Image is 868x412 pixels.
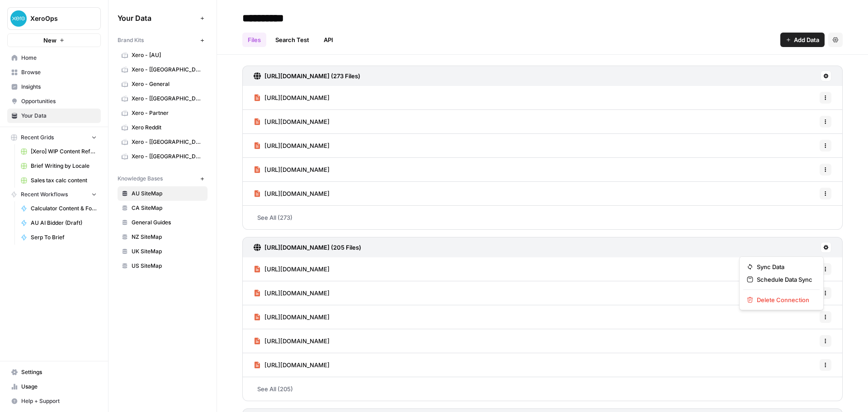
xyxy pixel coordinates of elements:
[31,204,97,213] span: Calculator Content & Formula Generator
[118,77,208,91] a: Xero - General
[7,131,101,144] button: Recent Grids
[21,54,97,62] span: Home
[264,93,330,102] span: [URL][DOMAIN_NAME]
[7,379,101,394] a: Usage
[7,65,101,80] a: Browse
[132,262,203,270] span: US SiteMap
[118,36,144,44] span: Brand Kits
[254,66,360,86] a: [URL][DOMAIN_NAME] (273 Files)
[17,173,101,188] a: Sales tax calc content
[21,97,97,105] span: Opportunities
[31,233,97,242] span: Serp To Brief
[132,218,203,227] span: General Guides
[7,51,101,65] a: Home
[30,14,85,23] span: XeroOps
[118,259,208,273] a: US SiteMap
[118,48,208,62] a: Xero - [AU]
[7,365,101,379] a: Settings
[757,275,812,284] span: Schedule Data Sync
[7,109,101,123] a: Your Data
[118,175,163,183] span: Knowledge Bases
[132,51,203,59] span: Xero - [AU]
[118,186,208,201] a: AU SiteMap
[794,35,819,44] span: Add Data
[21,190,68,199] span: Recent Workflows
[31,162,97,170] span: Brief Writing by Locale
[21,112,97,120] span: Your Data
[118,230,208,244] a: NZ SiteMap
[7,394,101,408] button: Help + Support
[118,201,208,215] a: CA SiteMap
[780,33,825,47] button: Add Data
[132,123,203,132] span: Xero Reddit
[118,106,208,120] a: Xero - Partner
[7,7,101,30] button: Workspace: XeroOps
[132,247,203,256] span: UK SiteMap
[254,237,361,257] a: [URL][DOMAIN_NAME] (205 Files)
[132,66,203,74] span: Xero - [[GEOGRAPHIC_DATA]]
[264,71,360,81] h3: [URL][DOMAIN_NAME] (273 Files)
[132,109,203,117] span: Xero - Partner
[118,120,208,135] a: Xero Reddit
[21,133,54,142] span: Recent Grids
[242,33,266,47] a: Files
[254,257,330,281] a: [URL][DOMAIN_NAME]
[264,360,330,369] span: [URL][DOMAIN_NAME]
[118,244,208,259] a: UK SiteMap
[118,62,208,77] a: Xero - [[GEOGRAPHIC_DATA]]
[264,336,330,346] span: [URL][DOMAIN_NAME]
[318,33,339,47] a: API
[17,201,101,216] a: Calculator Content & Formula Generator
[757,262,812,271] span: Sync Data
[21,383,97,391] span: Usage
[43,36,57,45] span: New
[118,135,208,149] a: Xero - [[GEOGRAPHIC_DATA]]
[264,313,330,322] span: [URL][DOMAIN_NAME]
[254,305,330,329] a: [URL][DOMAIN_NAME]
[264,117,330,126] span: [URL][DOMAIN_NAME]
[17,230,101,245] a: Serp To Brief
[7,188,101,201] button: Recent Workflows
[132,95,203,103] span: Xero - [[GEOGRAPHIC_DATA]]
[7,94,101,109] a: Opportunities
[254,134,330,157] a: [URL][DOMAIN_NAME]
[118,215,208,230] a: General Guides
[10,10,27,27] img: XeroOps Logo
[270,33,315,47] a: Search Test
[118,13,197,24] span: Your Data
[254,329,330,353] a: [URL][DOMAIN_NAME]
[132,138,203,146] span: Xero - [[GEOGRAPHIC_DATA]]
[254,353,330,377] a: [URL][DOMAIN_NAME]
[242,206,843,229] a: See All (273)
[757,295,812,304] span: Delete Connection
[21,397,97,405] span: Help + Support
[31,147,97,156] span: [Xero] WIP Content Refresh
[264,289,330,298] span: [URL][DOMAIN_NAME]
[132,80,203,88] span: Xero - General
[7,80,101,94] a: Insights
[17,144,101,159] a: [Xero] WIP Content Refresh
[264,165,330,174] span: [URL][DOMAIN_NAME]
[132,233,203,241] span: NZ SiteMap
[264,141,330,150] span: [URL][DOMAIN_NAME]
[132,204,203,212] span: CA SiteMap
[7,33,101,47] button: New
[21,368,97,376] span: Settings
[254,110,330,133] a: [URL][DOMAIN_NAME]
[21,83,97,91] span: Insights
[132,152,203,161] span: Xero - [[GEOGRAPHIC_DATA]]
[254,158,330,181] a: [URL][DOMAIN_NAME]
[264,243,361,252] h3: [URL][DOMAIN_NAME] (205 Files)
[264,265,330,274] span: [URL][DOMAIN_NAME]
[132,189,203,198] span: AU SiteMap
[254,182,330,205] a: [URL][DOMAIN_NAME]
[242,377,843,401] a: See All (205)
[254,281,330,305] a: [URL][DOMAIN_NAME]
[264,189,330,198] span: [URL][DOMAIN_NAME]
[31,219,97,227] span: AU AI Bidder (Draft)
[17,216,101,230] a: AU AI Bidder (Draft)
[118,149,208,164] a: Xero - [[GEOGRAPHIC_DATA]]
[31,176,97,185] span: Sales tax calc content
[254,86,330,109] a: [URL][DOMAIN_NAME]
[118,91,208,106] a: Xero - [[GEOGRAPHIC_DATA]]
